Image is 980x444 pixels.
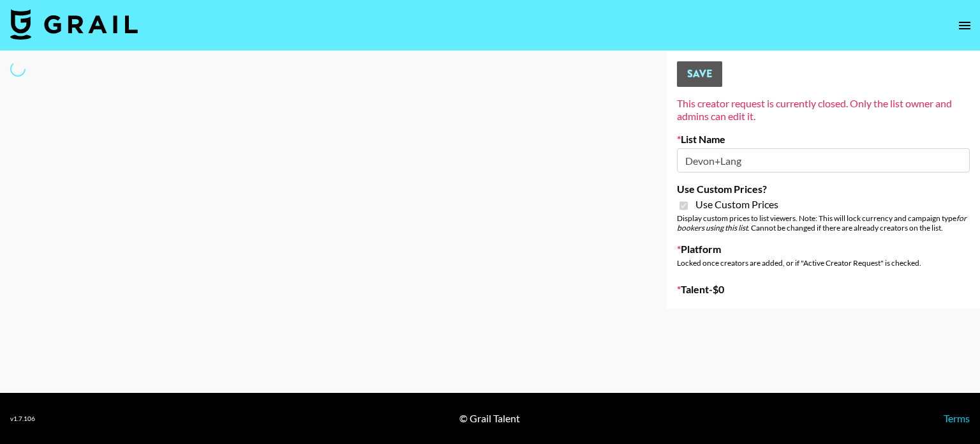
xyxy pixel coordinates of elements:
div: Display custom prices to list viewers. Note: This will lock currency and campaign type . Cannot b... [677,213,970,233]
em: for bookers using this list [677,213,967,233]
button: Save [677,61,722,87]
label: Platform [677,243,970,256]
div: © Grail Talent [459,412,520,425]
img: Grail Talent [10,9,138,40]
div: Locked once creators are added, or if "Active Creator Request" is checked. [677,258,970,268]
label: List Name [677,133,970,146]
button: open drawer [952,13,977,38]
label: Use Custom Prices? [677,183,970,195]
label: Talent - $ 0 [677,283,970,296]
div: This creator request is currently closed. Only the list owner and admins can edit it. [677,97,970,123]
a: Terms [944,412,970,424]
span: Use Custom Prices [695,198,778,211]
div: v 1.7.106 [10,415,35,423]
